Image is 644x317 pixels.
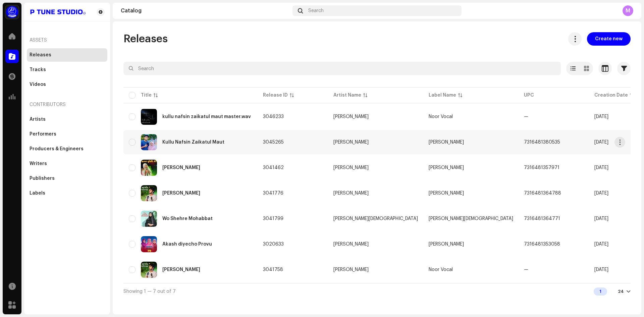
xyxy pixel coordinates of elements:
[524,114,528,119] span: —
[141,211,157,227] img: 0b5f451d-7774-4356-8079-7a155c3c3090
[27,187,107,200] re-m-nav-item: Labels
[524,140,560,145] span: 7316481380535
[524,216,560,221] span: 7316481364771
[623,5,633,16] div: M
[429,140,464,145] span: orina safa khan
[333,191,418,196] span: Tanvir Hossain
[429,165,464,170] span: orina safa khan
[524,165,559,170] span: 7316481357971
[263,114,284,119] span: 3046233
[263,140,284,145] span: 3045265
[27,157,107,170] re-m-nav-item: Writers
[594,92,628,99] div: Creation Date
[263,165,284,170] span: 3041462
[594,140,608,145] span: Oct 6, 2025
[263,242,284,247] span: 3020633
[141,160,157,176] img: 1b487727-4892-449c-b3f8-21996ade0865
[429,216,513,221] span: Habiba Islam
[141,92,152,99] div: Title
[27,127,107,141] re-m-nav-item: Performers
[27,63,107,76] re-m-nav-item: Tracks
[333,165,369,170] div: [PERSON_NAME]
[123,32,168,46] span: Releases
[308,8,324,13] span: Search
[27,32,107,48] re-a-nav-header: Assets
[333,92,361,99] div: Artist Name
[162,114,251,119] div: kullu nafsin zaikatul maut master.wav
[141,109,157,125] img: 868d59a8-d0a4-4511-a961-23c4844bcae0
[429,267,453,272] span: Noor Vocal
[594,287,607,296] div: 1
[30,52,51,58] div: Releases
[30,146,84,152] div: Producers & Engineers
[162,216,213,221] div: Wo Shehre Mohabbat
[333,216,418,221] span: Habiba Islam
[5,5,19,19] img: a1dd4b00-069a-4dd5-89ed-38fbdf7e908f
[429,92,456,99] div: Label Name
[333,216,418,221] div: [PERSON_NAME][DEMOGRAPHIC_DATA]
[141,185,157,201] img: 2aa85434-9d96-4355-a2a8-fcb986f14c6b
[594,191,608,196] span: Oct 1, 2025
[123,289,176,294] span: Showing 1 — 7 out of 7
[30,117,46,122] div: Artists
[141,262,157,278] img: 8f866d8c-4661-4066-9919-13c6e1e5a7bc
[162,267,200,272] div: Asar Golipoth
[121,8,290,13] div: Catalog
[587,32,631,46] button: Create new
[162,140,224,145] div: Kullu Nafsin Zaikatul Maut
[429,191,464,196] span: Tanvir Hossain
[141,134,157,150] img: 0d6f7ddd-963e-4c0e-959e-9ec81fea5ece
[333,114,369,119] div: [PERSON_NAME]
[333,114,418,119] span: orina safa khan
[30,8,86,16] img: 4a01500c-8103-42f4-b7f9-01936f9e99d0
[263,92,288,99] div: Release ID
[27,172,107,185] re-m-nav-item: Publishers
[30,82,46,87] div: Videos
[30,67,46,72] div: Tracks
[594,114,608,119] span: Oct 7, 2025
[27,78,107,91] re-m-nav-item: Videos
[141,236,157,252] img: f0b82307-3851-4219-8751-b5c5112abe31
[30,176,55,181] div: Publishers
[524,267,528,272] span: —
[30,161,47,166] div: Writers
[263,191,283,196] span: 3041776
[27,142,107,156] re-m-nav-item: Producers & Engineers
[333,140,418,145] span: orina safa khan
[162,165,200,170] div: Jonom dukhini Ma
[263,216,283,221] span: 3041799
[594,242,608,247] span: Sep 30, 2025
[333,242,418,247] span: orina safa khan
[123,62,561,75] input: Search
[595,32,623,46] span: Create new
[30,191,45,196] div: Labels
[27,97,107,113] re-a-nav-header: Contributors
[333,191,369,196] div: [PERSON_NAME]
[333,267,418,272] span: Tanvir Hossain
[333,165,418,170] span: orina safa khan
[429,114,453,119] span: Noor Vocal
[333,242,369,247] div: [PERSON_NAME]
[594,165,608,170] span: Oct 1, 2025
[27,48,107,62] re-m-nav-item: Releases
[333,267,369,272] div: [PERSON_NAME]
[429,242,464,247] span: orina safa khan
[618,289,624,294] div: 24
[524,242,560,247] span: 7316481353058
[30,131,56,137] div: Performers
[524,191,561,196] span: 7316481364788
[594,267,608,272] span: Oct 1, 2025
[333,140,369,145] div: [PERSON_NAME]
[162,242,212,247] div: Akash diyecho Provu
[162,191,200,196] div: Asar Golipoth
[594,216,608,221] span: Oct 1, 2025
[27,113,107,126] re-m-nav-item: Artists
[263,267,283,272] span: 3041758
